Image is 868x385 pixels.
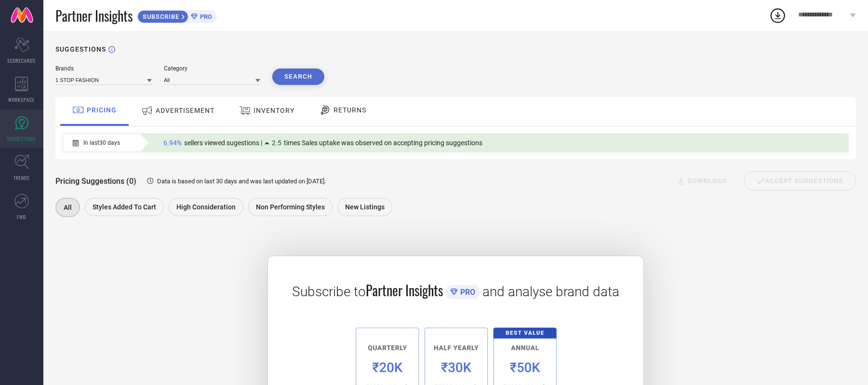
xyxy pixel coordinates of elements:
span: 6.94% [163,139,182,147]
span: FWD [17,213,27,220]
span: PRO [198,13,212,20]
span: 2.5 [272,139,281,147]
span: PRO [458,288,475,297]
span: sellers viewed sugestions | [184,139,262,147]
span: TRENDS [13,174,30,181]
span: Partner Insights [366,280,443,300]
h1: SUGGESTIONS [55,45,106,53]
span: Subscribe to [292,284,366,300]
span: SUGGESTIONS [7,135,37,142]
span: New Listings [345,203,385,211]
span: Data is based on last 30 days and was last updated on [DATE] . [157,178,326,185]
button: Search [272,69,324,85]
span: High Consideration [176,203,236,211]
span: SCORECARDS [8,57,36,64]
div: Open download list [769,7,787,24]
span: PRICING [87,106,117,114]
span: Non Performing Styles [256,203,325,211]
span: SUBSCRIBE [138,13,182,20]
span: In last 30 days [83,139,120,146]
div: Brands [55,65,152,72]
span: INVENTORY [254,107,294,114]
span: Partner Insights [55,6,133,26]
div: Accept Suggestions [744,171,856,191]
div: Percentage of sellers who have viewed suggestions for the current Insight Type [159,137,487,149]
span: and analyse brand data [482,284,619,300]
div: Category [164,65,260,72]
span: Styles Added To Cart [93,203,156,211]
span: times Sales uptake was observed on accepting pricing suggestions [284,139,482,147]
span: RETURNS [334,106,366,114]
span: All [64,204,72,211]
a: SUBSCRIBEPRO [137,8,217,23]
span: ADVERTISEMENT [156,107,214,114]
span: WORKSPACE [9,96,35,103]
span: Pricing Suggestions (0) [55,177,136,186]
